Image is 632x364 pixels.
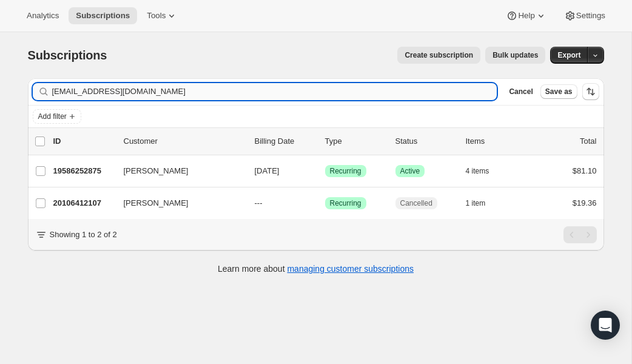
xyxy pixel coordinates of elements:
button: Analytics [19,7,66,24]
span: Add filter [38,112,67,121]
span: Cancelled [400,198,432,208]
p: Showing 1 to 2 of 2 [50,229,117,241]
p: Status [395,135,456,147]
p: Billing Date [255,135,315,147]
button: Help [499,7,554,24]
div: Type [325,135,386,147]
span: Create subscription [405,50,473,60]
span: Recurring [330,166,361,176]
span: Subscriptions [28,49,107,62]
span: Save as [545,87,573,96]
input: Filter subscribers [52,83,497,100]
p: 19586252875 [53,165,114,177]
span: [PERSON_NAME] [124,165,189,177]
button: Settings [557,7,613,24]
button: Add filter [33,109,81,124]
p: 20106412107 [53,197,114,209]
button: Tools [140,7,185,24]
span: $81.10 [573,166,597,175]
div: Items [466,135,526,147]
span: Bulk updates [492,50,538,60]
p: Total [580,135,596,147]
div: Open Intercom Messenger [591,311,620,340]
span: Export [557,50,580,60]
span: Analytics [27,11,59,21]
span: 4 items [466,166,489,176]
a: managing customer subscriptions [287,264,414,274]
button: 4 items [466,163,503,180]
button: Sort the results [582,83,599,100]
span: 1 item [466,198,486,208]
p: ID [53,135,114,147]
nav: Pagination [563,226,597,243]
span: Cancel [509,87,533,96]
button: Create subscription [397,47,480,64]
button: Save as [540,84,577,99]
button: Subscriptions [69,7,137,24]
span: Recurring [330,198,361,208]
button: Export [550,47,588,64]
button: Bulk updates [485,47,545,64]
div: 20106412107[PERSON_NAME]---SuccessRecurringCancelled1 item$19.36 [53,195,597,212]
span: Active [400,166,420,176]
div: IDCustomerBilling DateTypeStatusItemsTotal [53,135,597,147]
span: Help [518,11,534,21]
span: Tools [147,11,166,21]
button: [PERSON_NAME] [116,194,238,213]
p: Customer [124,135,245,147]
span: $19.36 [573,198,597,207]
button: Cancel [504,84,537,99]
p: Learn more about [218,263,414,275]
button: [PERSON_NAME] [116,161,238,181]
div: 19586252875[PERSON_NAME][DATE]SuccessRecurringSuccessActive4 items$81.10 [53,163,597,180]
button: 1 item [466,195,499,212]
span: Settings [576,11,605,21]
span: Subscriptions [76,11,130,21]
span: --- [255,198,263,207]
span: [PERSON_NAME] [124,197,189,209]
span: [DATE] [255,166,280,175]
